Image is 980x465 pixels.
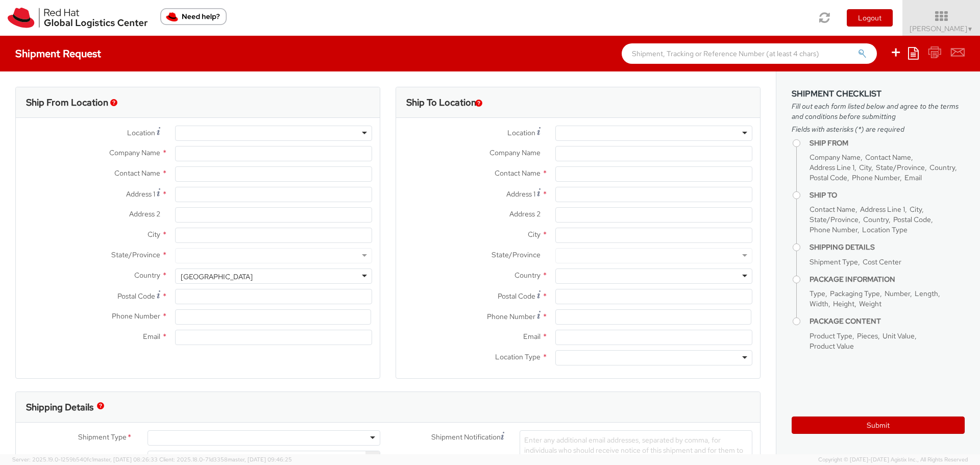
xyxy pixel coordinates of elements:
span: Email [143,332,160,341]
span: Phone Number [810,225,857,234]
span: Product Type [810,331,852,340]
span: Company Name [109,148,160,157]
span: Location [507,128,535,137]
span: Phone Number [487,312,535,321]
span: Country [929,163,955,172]
button: Submit [792,417,965,434]
span: City [910,205,922,214]
span: Postal Code [498,291,535,301]
span: Address 2 [129,209,160,218]
span: Packaging Type [830,289,880,298]
button: Logout [847,9,893,27]
span: Email [523,332,541,341]
span: Country [863,215,889,224]
span: Type [810,289,825,298]
span: Cost Center [88,452,127,464]
span: Address Line 1 [810,163,854,172]
span: Postal Code [810,173,847,182]
span: master, [DATE] 09:46:25 [228,456,292,463]
h4: Ship From [810,139,965,147]
span: Contact Name [865,153,911,162]
span: City [148,230,160,239]
span: Weight [859,299,881,308]
span: Shipment Type [78,432,127,444]
h3: Ship To Location [406,97,476,108]
span: Cost Center [863,257,901,266]
span: Postal Code [893,215,931,224]
span: Contact Name [495,168,541,178]
span: Location Type [862,225,908,234]
span: Company Name [489,148,541,157]
span: Address 1 [506,189,535,199]
span: Shipment Notification [431,432,501,443]
span: Pieces [857,331,878,340]
span: State/Province [111,250,160,259]
span: Length [915,289,938,298]
div: [GEOGRAPHIC_DATA] [181,272,253,282]
span: Location Type [495,352,541,361]
span: State/Province [810,215,859,224]
h3: Shipment Checklist [792,89,965,99]
span: Contact Name [114,168,160,178]
span: Phone Number [852,173,900,182]
span: Address Line 1 [860,205,905,214]
h3: Ship From Location [26,97,108,108]
span: Fill out each form listed below and agree to the terms and conditions before submitting [792,101,965,121]
span: Product Value [810,341,854,351]
span: Email [904,173,922,182]
h4: Package Content [810,317,965,325]
span: Location [127,128,155,137]
span: Address 2 [509,209,541,218]
span: State/Province [876,163,925,172]
span: Shipment Type [810,257,858,266]
span: Number [885,289,910,298]
span: State/Province [492,250,541,259]
span: Height [833,299,854,308]
span: Server: 2025.19.0-1259b540fc1 [12,456,158,463]
span: [PERSON_NAME] [910,24,973,33]
span: Width [810,299,828,308]
span: City [859,163,871,172]
span: Fields with asterisks (*) are required [792,124,965,134]
span: Client: 2025.18.0-71d3358 [159,456,292,463]
span: Unit Value [883,331,915,340]
span: City [528,230,541,239]
input: Shipment, Tracking or Reference Number (at least 4 chars) [622,43,877,64]
h4: Shipment Request [15,48,101,59]
button: Need help? [160,8,227,25]
h4: Shipping Details [810,243,965,251]
span: Postal Code [117,291,155,301]
h4: Ship To [810,191,965,199]
span: Company Name [810,153,861,162]
h4: Package Information [810,276,965,283]
span: Phone Number [112,311,160,321]
span: Country [134,271,160,280]
span: Address 1 [126,189,155,199]
span: Contact Name [810,205,855,214]
span: Country [514,271,541,280]
img: rh-logistics-00dfa346123c4ec078e1.svg [8,8,148,28]
span: ▼ [967,25,973,33]
span: master, [DATE] 08:26:33 [93,456,158,463]
span: Copyright © [DATE]-[DATE] Agistix Inc., All Rights Reserved [818,456,968,464]
h3: Shipping Details [26,402,93,412]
